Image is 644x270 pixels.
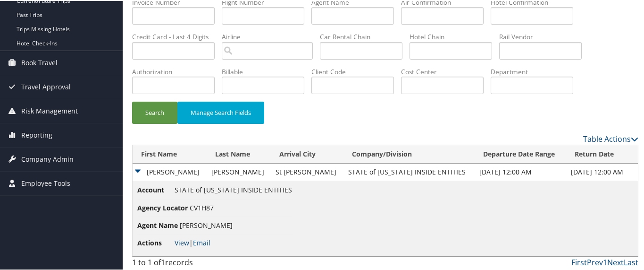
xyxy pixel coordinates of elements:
td: St [PERSON_NAME] [271,163,343,180]
a: Last [624,256,638,267]
label: Billable [222,66,311,76]
span: 1 [161,256,165,267]
span: CV1H87 [190,202,214,211]
a: Table Actions [583,133,638,143]
td: [DATE] 12:00 AM [566,163,638,180]
span: Actions [137,237,173,247]
th: Departure Date Range: activate to sort column descending [475,144,566,163]
span: Travel Approval [21,74,71,98]
a: 1 [603,256,607,267]
th: Return Date: activate to sort column ascending [566,144,638,163]
span: Agent Name [137,219,178,230]
span: Book Travel [21,50,58,74]
label: Credit Card - Last 4 Digits [132,31,222,41]
span: Agency Locator [137,202,188,212]
label: Rail Vendor [499,31,589,41]
span: STATE of [US_STATE] INSIDE ENTITIES [175,184,292,193]
th: Last Name: activate to sort column ascending [207,144,271,163]
td: [DATE] 12:00 AM [475,163,566,180]
label: Car Rental Chain [320,31,410,41]
td: STATE of [US_STATE] INSIDE ENTITIES [343,163,475,180]
a: First [571,256,587,267]
a: View [175,237,189,246]
label: Client Code [311,66,401,76]
label: Cost Center [401,66,491,76]
td: [PERSON_NAME] [133,163,207,180]
button: Manage Search Fields [177,101,264,123]
button: Search [132,101,177,123]
label: Hotel Chain [410,31,499,41]
span: Reporting [21,122,52,146]
label: Department [491,66,580,76]
span: | [175,237,210,246]
th: Company/Division [343,144,475,163]
span: Employee Tools [21,171,70,194]
a: Email [193,237,210,246]
span: Account [137,184,173,194]
th: Arrival City: activate to sort column ascending [271,144,343,163]
a: Next [607,256,624,267]
a: Prev [587,256,603,267]
span: Risk Management [21,98,78,122]
span: [PERSON_NAME] [180,220,233,229]
th: First Name: activate to sort column ascending [133,144,207,163]
td: [PERSON_NAME] [207,163,271,180]
label: Airline [222,31,320,41]
span: Company Admin [21,147,74,170]
label: Authorization [132,66,222,76]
